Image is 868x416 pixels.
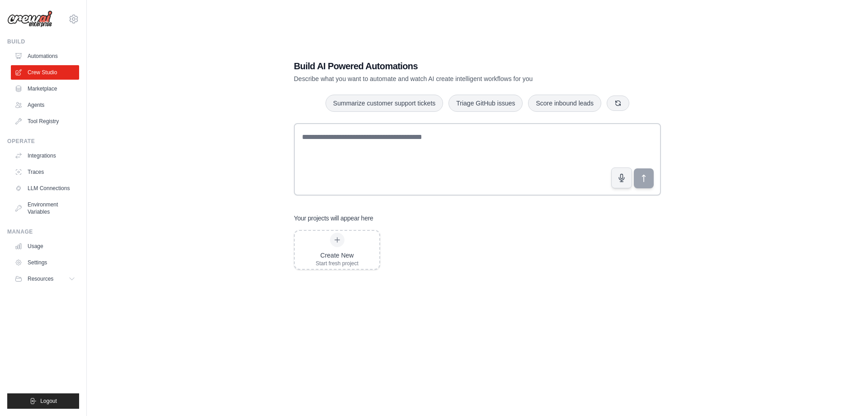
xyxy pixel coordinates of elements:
[11,197,79,219] a: Environment Variables
[11,272,79,286] button: Resources
[11,255,79,270] a: Settings
[11,239,79,253] a: Usage
[316,251,359,260] div: Create New
[11,181,79,196] a: LLM Connections
[11,165,79,179] a: Traces
[40,397,57,405] span: Logout
[325,95,443,112] button: Summarize customer support tickets
[7,10,52,28] img: Logo
[7,393,79,409] button: Logout
[28,275,53,282] span: Resources
[11,98,79,112] a: Agents
[7,228,79,235] div: Manage
[11,148,79,163] a: Integrations
[11,49,79,63] a: Automations
[11,65,79,80] a: Crew Studio
[11,81,79,96] a: Marketplace
[823,373,868,416] iframe: Chat Widget
[7,38,79,45] div: Build
[607,96,629,111] button: Get new suggestions
[294,60,598,72] h1: Build AI Powered Automations
[11,114,79,129] a: Tool Registry
[294,214,373,223] h3: Your projects will appear here
[294,74,598,83] p: Describe what you want to automate and watch AI create intelligent workflows for you
[611,167,632,188] button: Click to speak your automation idea
[316,260,359,267] div: Start fresh project
[528,95,601,112] button: Score inbound leads
[448,95,523,112] button: Triage GitHub issues
[7,138,79,145] div: Operate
